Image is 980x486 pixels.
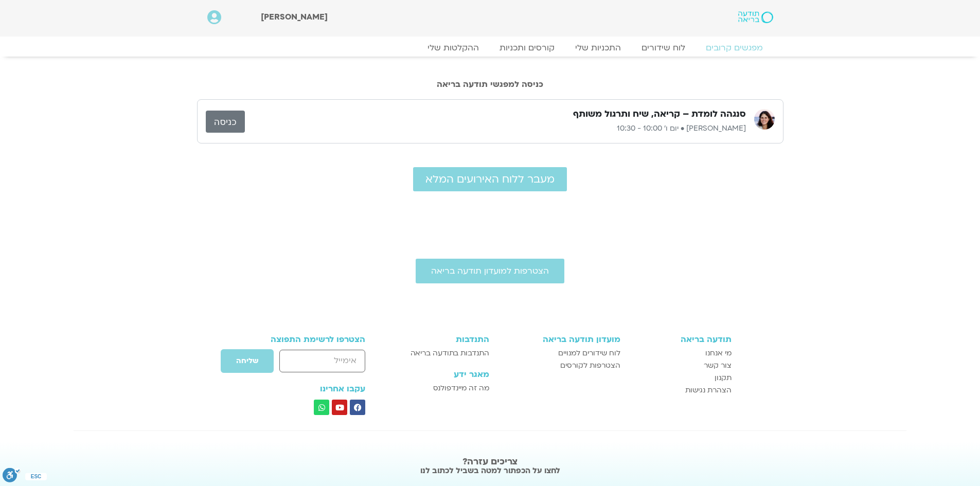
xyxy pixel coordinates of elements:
[631,43,696,53] a: לוח שידורים
[416,259,564,283] a: הצטרפות למועדון תודעה בריאה
[489,43,565,53] a: קורסים ותכניות
[206,111,245,133] a: כניסה
[715,372,732,384] span: תקנון
[573,108,746,120] h3: סנגהה לומדת – קריאה, שיח ותרגול משותף
[220,349,274,373] button: שליחה
[560,359,620,372] span: הצטרפות לקורסים
[249,335,366,344] h3: הצטרפו לרשימת התפוצה
[197,80,783,89] h2: כניסה למפגשי תודעה בריאה
[394,370,489,379] h3: מאגר ידע
[631,335,732,344] h3: תודעה בריאה
[631,384,732,397] a: הצהרת נגישות
[413,167,567,191] a: מעבר ללוח האירועים המלא
[431,266,549,276] span: הצטרפות למועדון תודעה בריאה
[249,349,366,379] form: טופס חדש
[261,11,328,23] span: [PERSON_NAME]
[631,372,732,384] a: תקנון
[565,43,631,53] a: התכניות שלי
[500,359,620,372] a: הצטרפות לקורסים
[394,347,489,359] a: התנדבות בתודעה בריאה
[279,350,365,372] input: אימייל
[394,382,489,394] a: מה זה מיינדפולנס
[704,359,732,372] span: צור קשר
[558,347,620,359] span: לוח שידורים למנויים
[500,347,620,359] a: לוח שידורים למנויים
[411,347,489,359] span: התנדבות בתודעה בריאה
[433,382,489,394] span: מה זה מיינדפולנס
[631,359,732,372] a: צור קשר
[249,384,366,393] h3: עקבו אחרינו
[425,173,555,185] span: מעבר ללוח האירועים המלא
[236,357,258,365] span: שליחה
[222,457,758,467] h2: צריכים עזרה?
[500,335,620,344] h3: מועדון תודעה בריאה
[417,43,489,53] a: ההקלטות שלי
[754,109,775,130] img: מיכל גורל
[685,384,732,397] span: הצהרת נגישות
[631,347,732,359] a: מי אנחנו
[245,122,746,135] p: [PERSON_NAME] • יום ו׳ 10:00 - 10:30
[394,335,489,344] h3: התנדבות
[696,43,773,53] a: מפגשים קרובים
[705,347,732,359] span: מי אנחנו
[222,465,758,476] h2: לחצו על הכפתור למטה בשביל לכתוב לנו
[207,43,773,53] nav: Menu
